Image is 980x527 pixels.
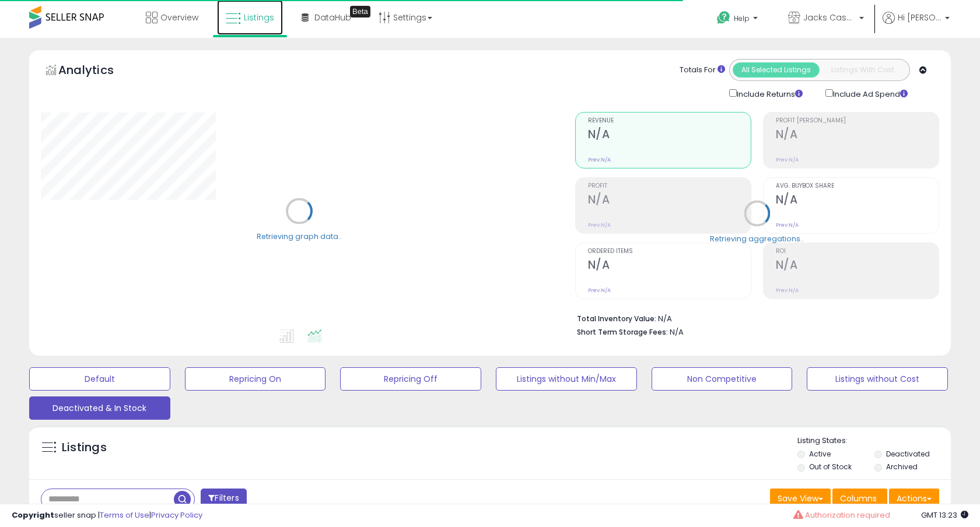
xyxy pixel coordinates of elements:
span: Jacks Cases & [PERSON_NAME]'s Closet [803,12,856,23]
div: Include Returns [720,87,817,100]
i: Get Help [716,10,731,25]
div: Tooltip anchor [350,6,370,17]
button: Default [29,367,170,391]
button: All Selected Listings [733,62,820,78]
button: Listings without Min/Max [496,367,637,391]
div: Totals For [680,65,725,76]
div: Retrieving aggregations.. [710,233,804,244]
h5: Listings [62,440,107,456]
a: Help [708,2,769,38]
button: Repricing On [185,367,326,391]
strong: Copyright [12,510,54,521]
label: Archived [886,462,918,472]
label: Out of Stock [809,462,852,472]
button: Non Competitive [652,367,793,391]
label: Active [809,449,831,459]
a: Terms of Use [100,510,149,521]
label: Deactivated [886,449,930,459]
div: seller snap | | [12,510,202,521]
span: DataHub [314,12,351,23]
span: Hi [PERSON_NAME] [898,12,942,23]
button: Columns [832,489,887,508]
div: Retrieving graph data.. [257,231,342,241]
div: Include Ad Spend [817,87,926,100]
h5: Analytics [58,62,136,81]
p: Listing States: [797,435,950,447]
span: Listings [244,12,274,23]
button: Save View [770,489,831,508]
span: Columns [840,493,877,504]
button: Repricing Off [340,367,481,391]
span: Authorization required [805,510,890,521]
a: Privacy Policy [151,510,202,521]
span: Overview [160,12,198,23]
a: Hi [PERSON_NAME] [883,12,950,38]
button: Filters [201,489,246,509]
button: Actions [889,489,939,508]
button: Deactivated & In Stock [29,396,170,420]
button: Listings without Cost [807,367,948,391]
button: Listings With Cost [819,62,906,78]
span: Help [734,13,750,23]
span: 2025-08-18 13:23 GMT [921,510,968,521]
